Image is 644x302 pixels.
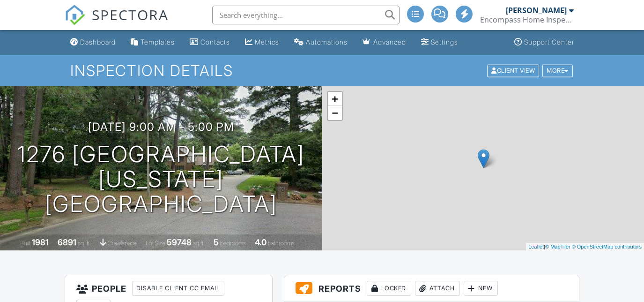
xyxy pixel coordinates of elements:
a: Settings [417,34,462,51]
a: Support Center [511,34,578,51]
a: © OpenStreetMap contributors [572,244,642,249]
h3: Reports [284,275,579,302]
div: 5 [214,237,219,247]
div: 6891 [58,237,76,247]
div: Metrics [255,38,279,46]
div: Attach [415,281,460,296]
span: Lot Size [146,240,165,247]
a: Zoom out [328,106,342,120]
div: | [526,243,644,251]
h1: 1276 [GEOGRAPHIC_DATA] [US_STATE][GEOGRAPHIC_DATA] [15,142,307,216]
img: The Best Home Inspection Software - Spectora [65,5,85,25]
a: Templates [127,34,178,51]
a: Client View [486,67,541,74]
a: Advanced [359,34,410,51]
span: Built [20,240,30,247]
div: Dashboard [80,38,116,46]
span: crawlspace [108,240,137,247]
a: © MapTiler [545,244,570,249]
div: Client View [487,64,539,77]
a: Leaflet [528,244,544,249]
div: [PERSON_NAME] [506,6,567,15]
span: bedrooms [220,240,246,247]
a: SPECTORA [65,13,169,32]
div: Automations [306,38,348,46]
span: sq.ft. [193,240,205,247]
a: Zoom in [328,92,342,106]
div: 1981 [32,237,49,247]
div: Locked [367,281,411,296]
div: Templates [141,38,175,46]
span: bathrooms [268,240,295,247]
span: SPECTORA [92,5,169,24]
div: Advanced [373,38,406,46]
div: New [464,281,498,296]
div: 4.0 [255,237,266,247]
h1: Inspection Details [70,62,573,79]
input: Search everything... [212,6,400,24]
a: Dashboard [67,34,119,51]
div: More [542,64,573,77]
span: sq. ft. [78,240,91,247]
div: Support Center [524,38,574,46]
h3: [DATE] 9:00 am - 5:00 pm [88,121,234,133]
a: Automations (Advanced) [290,34,351,51]
a: Metrics [241,34,283,51]
div: 59748 [167,237,192,247]
div: Encompass Home Inspections, LLC [480,15,574,24]
div: Contacts [200,38,230,46]
div: Settings [431,38,458,46]
div: Disable Client CC Email [132,281,224,296]
a: Contacts [186,34,234,51]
